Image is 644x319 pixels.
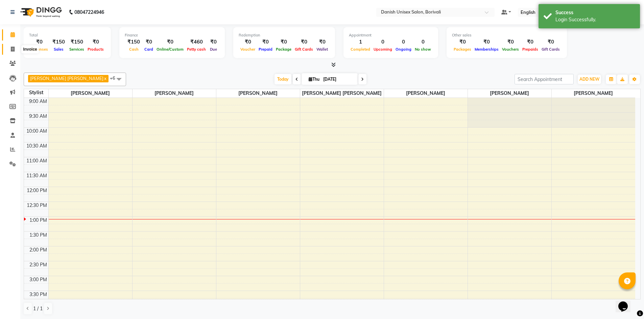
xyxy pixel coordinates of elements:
[372,38,394,46] div: 0
[68,47,86,52] span: Services
[185,47,208,52] span: Petty cash
[52,47,65,52] span: Sales
[540,47,562,52] span: Gift Cards
[28,217,48,224] div: 1:00 PM
[50,38,68,46] div: ₹150
[413,38,433,46] div: 0
[274,47,293,52] span: Package
[21,45,39,53] div: Invoice
[127,47,140,52] span: Cash
[74,3,104,22] b: 08047224946
[239,38,257,46] div: ₹0
[208,47,219,52] span: Due
[86,38,105,46] div: ₹0
[25,202,48,209] div: 12:30 PM
[521,38,540,46] div: ₹0
[552,89,636,98] span: [PERSON_NAME]
[239,32,330,38] div: Redemption
[521,47,540,52] span: Prepaids
[239,47,257,52] span: Voucher
[349,38,372,46] div: 1
[25,128,48,135] div: 10:00 AM
[452,47,473,52] span: Packages
[125,32,219,38] div: Finance
[349,47,372,52] span: Completed
[143,38,155,46] div: ₹0
[452,32,562,38] div: Other sales
[540,38,562,46] div: ₹0
[216,89,300,98] span: [PERSON_NAME]
[28,261,48,268] div: 2:30 PM
[28,113,48,120] div: 9:30 AM
[473,38,500,46] div: ₹0
[500,47,521,52] span: Vouchers
[555,9,635,16] div: Success
[133,89,216,98] span: [PERSON_NAME]
[275,74,291,84] span: Today
[500,38,521,46] div: ₹0
[321,74,355,84] input: 2025-09-04
[293,38,315,46] div: ₹0
[257,38,274,46] div: ₹0
[208,38,219,46] div: ₹0
[110,75,120,81] span: +6
[155,47,185,52] span: Online/Custom
[17,3,64,22] img: logo
[394,38,413,46] div: 0
[29,38,50,46] div: ₹0
[155,38,185,46] div: ₹0
[578,75,601,84] button: ADD NEW
[25,172,48,179] div: 11:30 AM
[384,89,468,98] span: [PERSON_NAME]
[125,38,143,46] div: ₹150
[185,38,208,46] div: ₹460
[452,38,473,46] div: ₹0
[372,47,394,52] span: Upcoming
[49,89,132,98] span: [PERSON_NAME]
[300,89,384,98] span: [PERSON_NAME] [PERSON_NAME]
[515,74,574,84] input: Search Appointment
[616,292,637,312] iframe: chat widget
[86,47,105,52] span: Products
[468,89,551,98] span: [PERSON_NAME]
[257,47,274,52] span: Prepaid
[315,47,330,52] span: Wallet
[413,47,433,52] span: No show
[30,76,103,81] span: [PERSON_NAME] [PERSON_NAME]
[349,32,433,38] div: Appointment
[315,38,330,46] div: ₹0
[24,89,48,96] div: Stylist
[555,16,635,23] div: Login Successfully.
[103,76,106,81] a: x
[473,47,500,52] span: Memberships
[293,47,315,52] span: Gift Cards
[307,77,321,82] span: Thu
[28,232,48,239] div: 1:30 PM
[25,157,48,164] div: 11:00 AM
[274,38,293,46] div: ₹0
[28,291,48,298] div: 3:30 PM
[28,246,48,254] div: 2:00 PM
[33,305,43,312] span: 1 / 1
[579,77,599,82] span: ADD NEW
[25,187,48,194] div: 12:00 PM
[394,47,413,52] span: Ongoing
[143,47,155,52] span: Card
[28,98,48,105] div: 9:00 AM
[25,142,48,150] div: 10:30 AM
[68,38,86,46] div: ₹150
[29,32,105,38] div: Total
[28,276,48,283] div: 3:00 PM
